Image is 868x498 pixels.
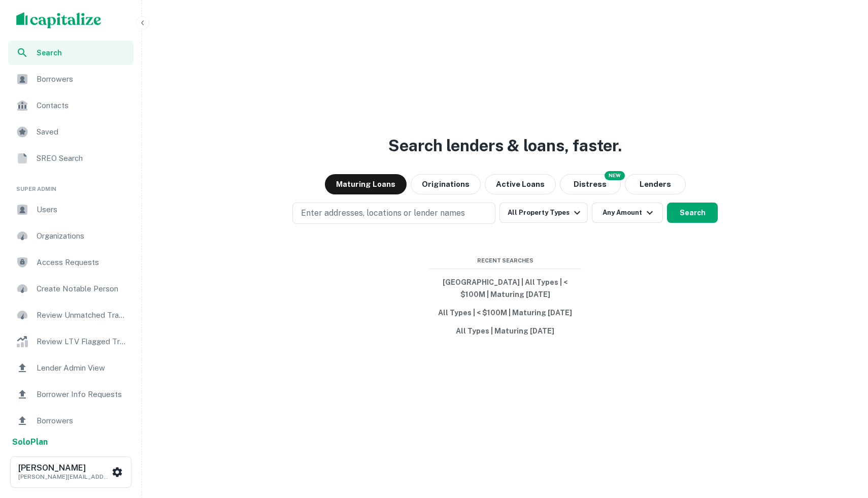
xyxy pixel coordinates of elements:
a: Borrowers [8,67,133,91]
a: Search [8,41,133,65]
span: SREO Search [37,152,127,164]
p: [PERSON_NAME][EMAIL_ADDRESS][PERSON_NAME][DOMAIN_NAME] [18,472,110,481]
button: All Types | < $100M | Maturing [DATE] [429,304,581,322]
span: Access Requests [37,256,127,269]
button: Any Amount [592,203,663,223]
div: NEW [605,171,625,180]
p: Enter addresses, locations or lender names [301,207,465,219]
button: [GEOGRAPHIC_DATA] | All Types | < $100M | Maturing [DATE] [429,273,581,304]
a: Organizations [8,224,133,248]
span: Borrowers [37,415,127,427]
img: capitalize-logo.png [16,12,102,28]
span: Borrowers [37,73,127,85]
a: Create Notable Person [8,277,133,301]
span: Saved [37,126,127,138]
button: Search distressed loans with lien and other non-mortgage details. [560,174,621,194]
button: Active Loans [485,174,556,194]
a: Review Unmatched Transactions [8,303,133,327]
a: Lender Admin View [8,356,133,380]
span: Review Unmatched Transactions [37,309,127,321]
a: Contacts [8,93,133,118]
span: Contacts [37,99,127,112]
a: Borrowers [8,409,133,433]
a: SoloPlan [12,436,48,448]
span: Create Notable Person [37,283,127,295]
a: Saved [8,120,133,144]
button: Maturing Loans [325,174,407,194]
strong: Solo Plan [12,437,48,447]
h6: [PERSON_NAME] [18,464,110,472]
a: Access Requests [8,250,133,275]
a: SREO Search [8,146,133,171]
span: Organizations [37,230,127,242]
button: Originations [411,174,481,194]
span: Recent Searches [429,256,581,265]
span: Users [37,204,127,216]
a: Users [8,197,133,222]
span: Review LTV Flagged Transactions [37,336,127,348]
span: Lender Admin View [37,362,127,374]
button: All Property Types [499,203,588,223]
a: Review LTV Flagged Transactions [8,329,133,354]
button: Lenders [625,174,686,194]
span: Borrower Info Requests [37,388,127,401]
button: Search [667,203,718,223]
li: Super Admin [8,173,133,197]
span: Search [37,47,127,58]
iframe: Chat Widget [817,417,868,466]
button: [PERSON_NAME][PERSON_NAME][EMAIL_ADDRESS][PERSON_NAME][DOMAIN_NAME] [10,456,131,488]
button: All Types | Maturing [DATE] [429,322,581,340]
button: Enter addresses, locations or lender names [292,203,495,224]
h3: Search lenders & loans, faster. [388,134,622,158]
a: Borrower Info Requests [8,382,133,407]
